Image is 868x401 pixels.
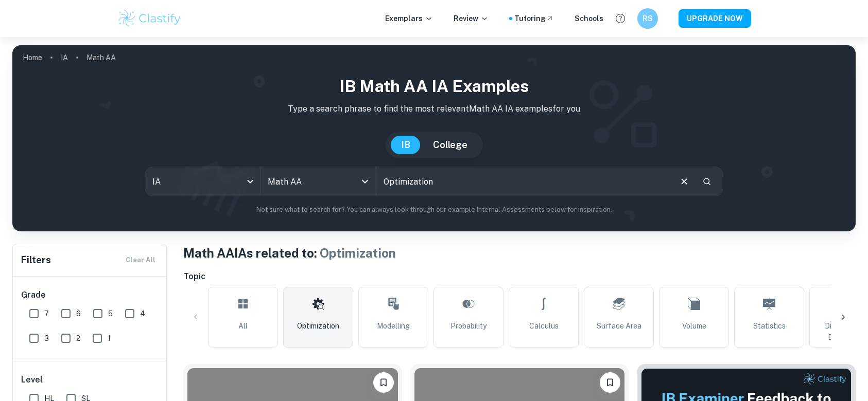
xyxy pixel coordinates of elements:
[21,205,847,215] p: Not sure what to search for? You can always look through our example Internal Assessments below f...
[642,13,654,24] h6: RS
[76,308,81,319] span: 6
[679,9,751,28] button: UPGRADE NOW
[423,136,478,154] button: College
[21,374,159,386] h6: Level
[44,333,49,344] span: 3
[297,320,339,332] span: Optimization
[145,167,260,196] div: IA
[612,10,629,27] button: Help and Feedback
[682,320,706,332] span: Volume
[450,320,487,332] span: Probability
[86,52,116,63] p: Math AA
[674,172,694,191] button: Clear
[23,50,42,65] a: Home
[753,320,786,332] span: Statistics
[21,253,51,267] h6: Filters
[358,174,372,189] button: Open
[44,308,49,319] span: 7
[385,13,433,24] p: Exemplars
[637,8,658,29] button: RS
[454,13,489,24] p: Review
[597,320,641,332] span: Surface Area
[238,320,248,332] span: All
[117,8,182,29] img: Clastify logo
[600,372,620,393] button: Bookmark
[61,50,68,65] a: IA
[108,333,111,344] span: 1
[529,320,559,332] span: Calculus
[12,45,856,231] img: profile cover
[514,13,554,24] a: Tutoring
[575,13,603,24] a: Schools
[21,289,159,301] h6: Grade
[377,320,410,332] span: Modelling
[21,103,847,115] p: Type a search phrase to find the most relevant Math AA IA examples for you
[76,333,80,344] span: 2
[391,136,421,154] button: IB
[320,246,396,260] span: Optimization
[21,74,847,99] h1: IB Math AA IA examples
[183,270,856,283] h6: Topic
[373,372,394,393] button: Bookmark
[108,308,113,319] span: 5
[376,167,670,196] input: E.g. modelling a logo, player arrangements, shape of an egg...
[140,308,145,319] span: 4
[183,244,856,262] h1: Math AA IAs related to:
[698,173,716,190] button: Search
